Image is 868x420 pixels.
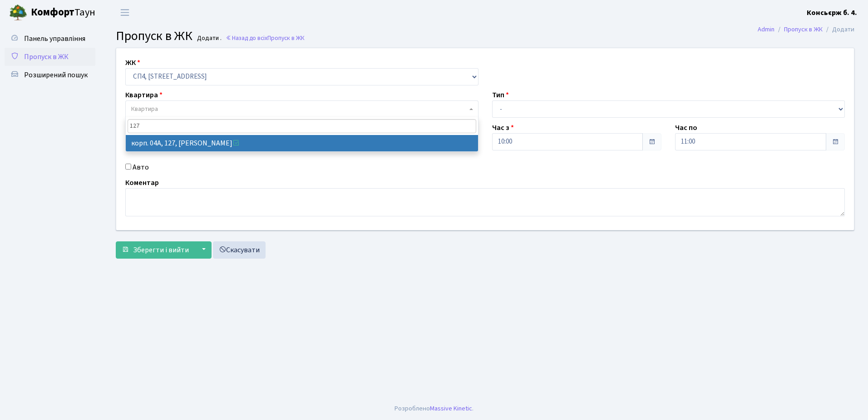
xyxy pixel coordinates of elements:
label: ЖК [125,57,140,68]
a: Скасувати [213,241,266,259]
span: Пропуск в ЖК [24,52,69,62]
div: Розроблено . [395,404,473,414]
span: Квартира [131,105,158,114]
img: logo.png [9,4,27,22]
nav: breadcrumb [744,20,868,39]
label: Час з [492,122,514,133]
a: Панель управління [5,30,95,48]
a: Пропуск в ЖК [5,48,95,66]
li: Додати [823,25,854,35]
label: Тип [492,90,509,100]
a: Massive Kinetic [430,404,472,413]
a: Розширений пошук [5,66,95,84]
button: Зберегти і вийти [116,241,195,259]
label: Коментар [125,177,159,188]
label: Квартира [125,90,163,100]
a: Консьєрж б. 4. [807,7,857,18]
small: Додати . [195,35,222,42]
span: Таун [31,5,95,20]
b: Комфорт [31,5,74,20]
a: Пропуск в ЖК [784,25,823,34]
a: Admin [758,25,774,34]
li: корп. 04А, 127, [PERSON_NAME] [126,135,478,151]
label: Авто [133,162,149,173]
span: Пропуск в ЖК [267,34,305,42]
a: Назад до всіхПропуск в ЖК [226,34,305,42]
label: Час по [675,122,697,133]
span: Панель управління [24,34,85,44]
b: Консьєрж б. 4. [807,8,857,18]
span: Зберегти і вийти [133,245,189,255]
button: Переключити навігацію [113,5,136,20]
span: Пропуск в ЖК [116,27,192,45]
span: Розширений пошук [24,70,88,80]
